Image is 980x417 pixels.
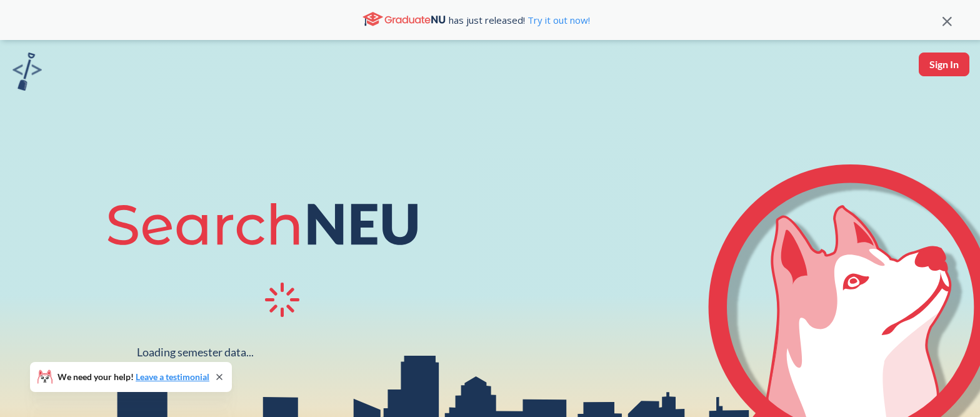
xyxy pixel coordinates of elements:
[137,345,254,359] div: Loading semester data...
[449,13,590,27] span: has just released!
[525,14,590,26] a: Try it out now!
[919,53,969,76] button: Sign In
[57,373,209,381] span: We need your help!
[136,371,209,382] a: Leave a testimonial
[12,53,42,91] img: sandbox logo
[12,53,42,94] a: sandbox logo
